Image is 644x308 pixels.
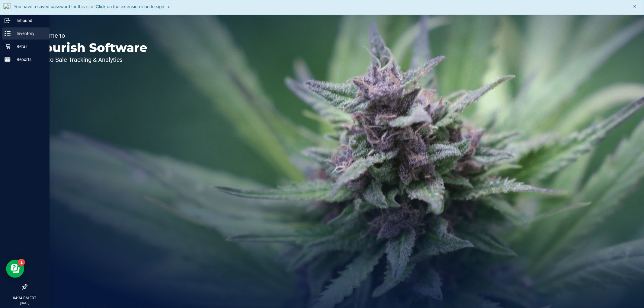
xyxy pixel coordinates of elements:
[3,3,11,11] img: notLoggedInIcon.png
[6,260,24,278] iframe: Resource center
[11,43,47,50] p: Retail
[11,30,47,37] p: Inventory
[5,30,11,37] inline-svg: Inventory
[5,43,11,49] inline-svg: Retail
[33,33,147,39] p: Welcome to
[33,57,147,63] p: Seed-to-Sale Tracking & Analytics
[11,56,47,63] p: Reports
[18,259,25,266] iframe: Resource center unread badge
[14,4,170,9] span: You have a saved password for this site. Click on the extension icon to sign in.
[3,295,47,301] p: 04:34 PM EDT
[3,301,47,305] p: [DATE]
[633,3,636,10] span: X
[5,56,11,62] inline-svg: Reports
[5,17,11,24] inline-svg: Inbound
[33,42,147,54] p: Flourish Software
[11,17,47,24] p: Inbound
